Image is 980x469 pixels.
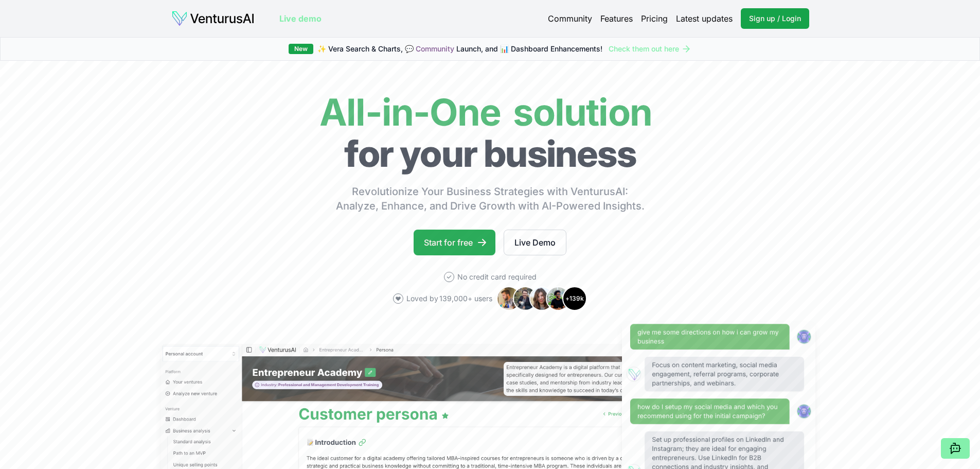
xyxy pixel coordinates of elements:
[641,12,668,25] a: Pricing
[513,286,538,311] img: Avatar 2
[609,44,691,54] a: Check them out here
[741,8,809,29] a: Sign up / Login
[546,286,571,311] img: Avatar 4
[317,44,602,54] span: ✨ Vera Search & Charts, 💬 Launch, and 📊 Dashboard Enhancements!
[548,12,592,25] a: Community
[289,44,313,54] div: New
[600,12,633,25] a: Features
[496,286,521,311] img: Avatar 1
[414,230,495,255] a: Start for free
[279,12,322,25] a: Live demo
[416,44,454,53] a: Community
[676,12,733,25] a: Latest updates
[171,10,255,27] img: logo
[529,286,554,311] img: Avatar 3
[749,13,801,24] span: Sign up / Login
[504,230,566,255] a: Live Demo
